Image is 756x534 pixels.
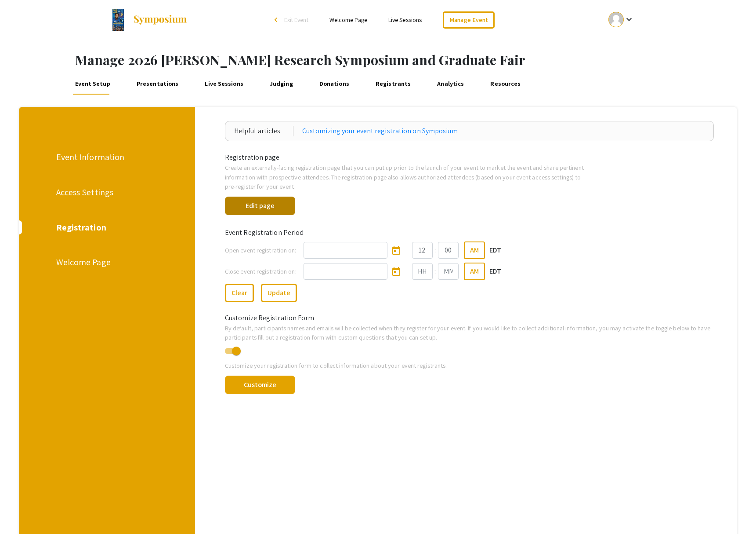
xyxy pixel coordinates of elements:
div: : [433,266,438,277]
a: Live Sessions [203,73,245,95]
iframe: Chat [7,494,37,527]
p: EDT [489,266,501,277]
input: Hours [412,263,433,280]
p: EDT [489,245,501,256]
h1: Manage 2026 [PERSON_NAME] Research Symposium and Graduate Fair [75,52,756,68]
div: Welcome Page [56,256,156,269]
p: Customize your registration form to collect information about your event registrants. [225,361,714,370]
button: AM [464,263,485,280]
button: Open calendar [387,241,405,259]
div: Event Information [56,150,156,164]
div: Registration [56,221,156,234]
div: Customize Registration Form [218,313,721,323]
div: Event Registration Period [218,227,721,238]
span: Exit Event [284,16,308,24]
img: 2026 Ronald E. McNair Research Symposium and Graduate Fair [112,9,124,31]
a: Donations [318,73,351,95]
button: Open calendar [387,263,405,280]
div: : [433,245,438,256]
label: Close event registration on: [225,267,297,276]
a: 2026 Ronald E. McNair Research Symposium and Graduate Fair [112,9,188,31]
div: Registration page [218,152,721,163]
label: Open event registration on: [225,245,297,255]
input: Minutes [438,242,459,259]
img: Symposium by ForagerOne [133,15,188,25]
mat-icon: Expand account dropdown [624,14,634,25]
a: Resources [488,73,523,95]
a: Welcome Page [329,16,367,24]
a: Manage Event [443,11,495,29]
a: Analytics [435,73,466,95]
a: Event Setup [73,73,112,95]
a: Judging [268,73,295,95]
a: Customizing your event registration on Symposium [302,126,458,136]
button: AM [464,241,485,259]
p: By default, participants names and emails will be collected when they register for your event. If... [225,323,714,342]
p: Create an externally-facing registration page that you can put up prior to the launch of your eve... [225,163,589,191]
button: Clear [225,284,254,302]
button: Customize [225,376,296,394]
a: Live Sessions [388,16,422,24]
input: Hours [412,242,433,259]
a: Registrants [374,73,413,95]
div: Helpful articles [234,126,293,136]
button: Edit page [225,197,296,215]
button: Expand account dropdown [599,10,644,29]
div: Access Settings [56,186,156,199]
input: Minutes [438,263,459,280]
a: Presentations [135,73,181,95]
div: arrow_back_ios [275,17,280,22]
button: Update [261,284,297,302]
